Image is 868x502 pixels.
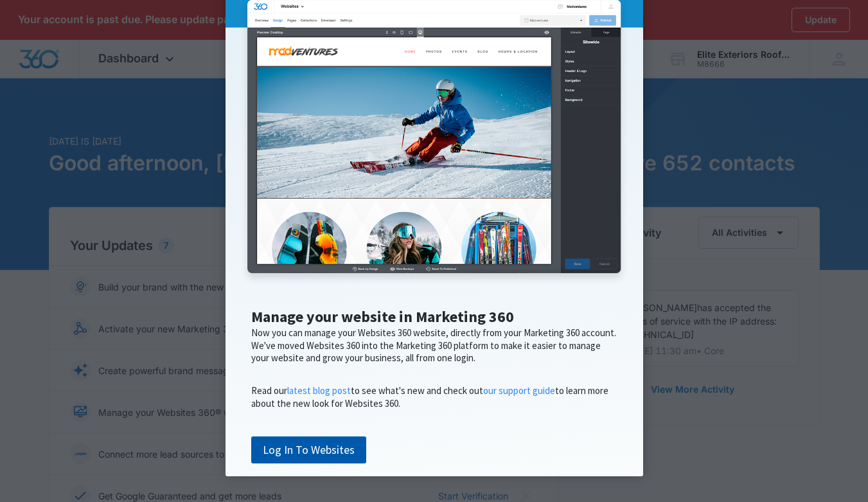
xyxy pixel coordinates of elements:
[251,307,514,327] span: Manage your website in Marketing 360
[251,436,366,463] a: Log In To Websites
[251,384,608,409] span: Read our to see what's new and check out to learn more about the new look for Websites 360.
[251,327,616,364] span: Now you can manage your Websites 360 website, directly from your Marketing 360 account. We've mov...
[287,384,351,397] a: latest blog post
[483,384,555,397] a: our support guide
